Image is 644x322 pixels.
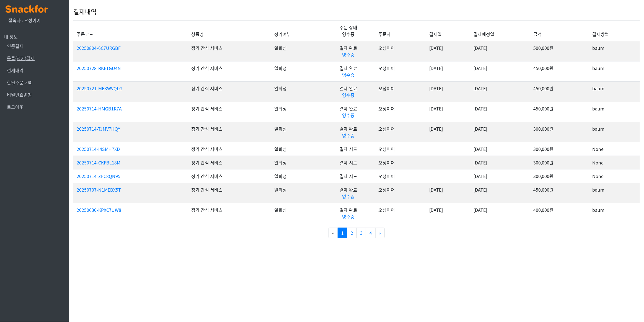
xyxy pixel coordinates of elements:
[342,193,355,200] a: 영수증
[322,81,375,102] td: 결제 완료
[338,228,347,238] a: 1
[322,203,375,223] td: 결제 완료
[347,228,357,238] a: 2
[375,41,426,61] td: 오성이어
[271,20,322,41] th: 정기여부
[426,122,470,142] td: [DATE]
[589,142,640,156] td: None
[188,122,271,142] td: 정기 간식 서비스
[188,61,271,81] td: 정기 간식 서비스
[589,156,640,169] td: None
[589,81,640,102] td: baum
[322,61,375,81] td: 결제 완료
[426,61,470,81] td: [DATE]
[322,122,375,142] td: 결제 완료
[589,122,640,142] td: baum
[342,51,355,58] a: 영수증
[271,41,322,61] td: 일회성
[375,122,426,142] td: 오성이어
[322,41,375,61] td: 결제 완료
[589,102,640,122] td: baum
[4,33,18,40] span: 내 정보
[271,183,322,203] td: 일회성
[7,55,35,61] a: 등록(정기)결제
[77,85,122,92] a: 20250721-MEKWVQLG
[530,203,589,223] td: 400,000원
[426,183,470,203] td: [DATE]
[470,142,530,156] td: [DATE]
[77,173,120,179] a: 20250714-ZFC8QN95
[470,41,530,61] td: [DATE]
[530,183,589,203] td: 450,000원
[342,112,355,119] a: 영수증
[188,41,271,61] td: 정기 간식 서비스
[77,105,122,112] a: 20250714-HMGB1R7A
[7,43,24,49] a: 인증결제
[530,41,589,61] td: 500,000원
[188,81,271,102] td: 정기 간식 서비스
[188,169,271,183] td: 정기 간식 서비스
[77,207,121,213] a: 20250630-KPXC7UW8
[322,183,375,203] td: 결제 완료
[271,61,322,81] td: 일회성
[8,17,41,24] span: 접속자 : 오성이어
[7,67,24,74] a: 결제내역
[322,169,375,183] td: 결제 시도
[375,142,426,156] td: 오성이어
[271,169,322,183] td: 일회성
[375,81,426,102] td: 오성이어
[77,125,120,132] a: 20250714-TJMV7HQY
[530,169,589,183] td: 300,000원
[530,142,589,156] td: 300,000원
[375,169,426,183] td: 오성이어
[470,20,530,41] th: 결제예정일
[188,183,271,203] td: 정기 간식 서비스
[322,142,375,156] td: 결제 시도
[356,228,366,238] a: 3
[7,79,32,86] a: 핫딜주문내역
[470,102,530,122] td: [DATE]
[426,41,470,61] td: [DATE]
[375,228,385,238] a: »
[426,20,470,41] th: 결제일
[322,20,375,41] th: 주문 상태 영수증
[426,81,470,102] td: [DATE]
[77,146,120,152] a: 20250714-I4SMH7XD
[77,65,121,71] a: 20250728-RKE1GU4N
[7,91,32,98] a: 비밀번호변경
[271,142,322,156] td: 일회성
[73,3,640,20] div: 결제내역
[6,5,48,13] img: logo.png
[375,156,426,169] td: 오성이어
[342,213,355,220] a: 영수증
[271,102,322,122] td: 일회성
[342,132,355,139] a: 영수증
[530,61,589,81] td: 450,000원
[375,102,426,122] td: 오성이어
[470,156,530,169] td: [DATE]
[271,156,322,169] td: 일회성
[271,203,322,223] td: 일회성
[322,156,375,169] td: 결제 시도
[73,228,640,238] nav: Page navigation example
[426,203,470,223] td: [DATE]
[589,41,640,61] td: baum
[73,20,188,41] th: 주문코드
[375,203,426,223] td: 오성이어
[589,20,640,41] th: 결제방법
[375,183,426,203] td: 오성이어
[426,102,470,122] td: [DATE]
[470,81,530,102] td: [DATE]
[322,102,375,122] td: 결제 완료
[530,122,589,142] td: 300,000원
[77,159,120,166] a: 20250714-CKFBL18M
[589,169,640,183] td: None
[589,61,640,81] td: baum
[375,20,426,41] th: 주문자
[530,156,589,169] td: 300,000원
[188,142,271,156] td: 정기 간식 서비스
[470,203,530,223] td: [DATE]
[589,203,640,223] td: baum
[342,71,355,78] a: 영수증
[530,81,589,102] td: 450,000원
